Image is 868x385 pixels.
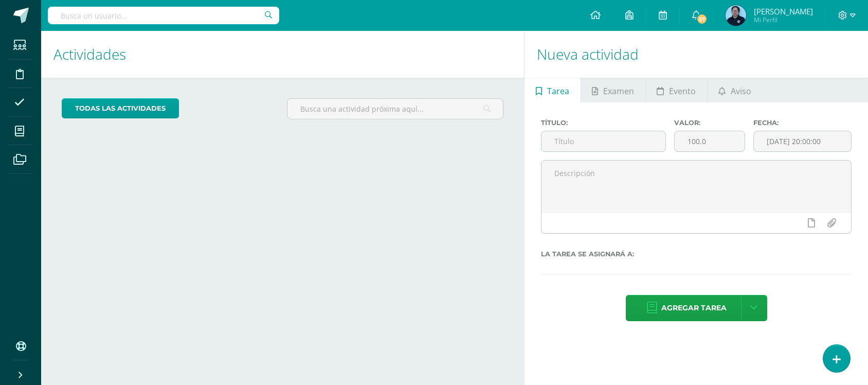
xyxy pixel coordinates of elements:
img: b2321dda38d0346e3052fe380a7563d1.png [726,5,746,26]
input: Fecha de entrega [754,131,851,151]
a: Aviso [708,78,763,102]
input: Busca una actividad próxima aquí... [287,99,503,119]
a: todas las Actividades [62,98,179,118]
input: Título [541,131,665,151]
span: Tarea [547,79,569,103]
input: Busca un usuario... [48,7,279,24]
input: Puntos máximos [675,131,745,151]
label: La tarea se asignará a: [541,250,852,258]
a: Tarea [525,78,580,102]
span: Examen [603,79,634,103]
label: Título: [541,119,665,127]
a: Evento [646,78,707,102]
label: Valor: [674,119,746,127]
span: Mi Perfil [754,15,813,24]
a: Examen [581,78,645,102]
span: Aviso [731,79,751,103]
h1: Nueva actividad [537,31,856,78]
span: Evento [669,79,696,103]
span: 57 [696,13,708,25]
span: [PERSON_NAME] [754,6,813,16]
h1: Actividades [53,31,512,78]
label: Fecha: [753,119,852,127]
span: Agregar tarea [661,295,727,321]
